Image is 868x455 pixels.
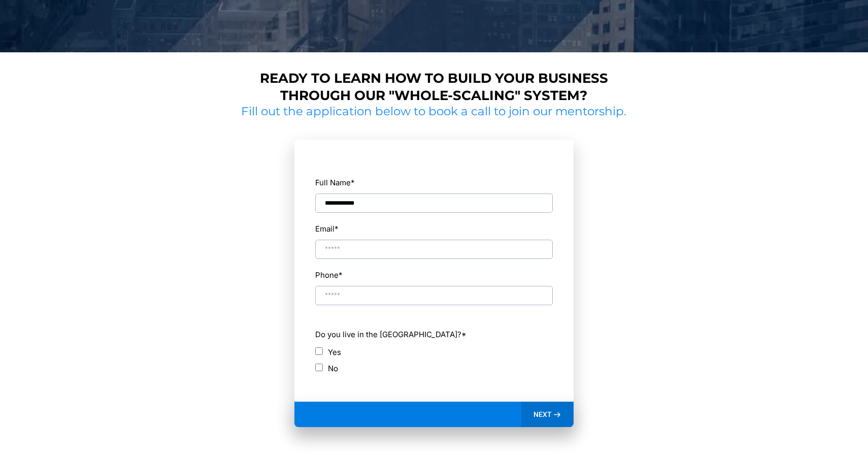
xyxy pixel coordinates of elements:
span: NEXT [533,410,552,419]
label: Full Name [315,176,553,189]
h2: Fill out the application below to book a call to join our mentorship. [238,104,630,119]
strong: Ready to learn how to build your business through our "whole-scaling" system? [260,70,608,104]
label: Phone [315,268,553,282]
label: Do you live in the [GEOGRAPHIC_DATA]? [315,328,553,341]
label: Yes [328,345,341,359]
label: Email [315,222,339,236]
label: No [328,362,338,375]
